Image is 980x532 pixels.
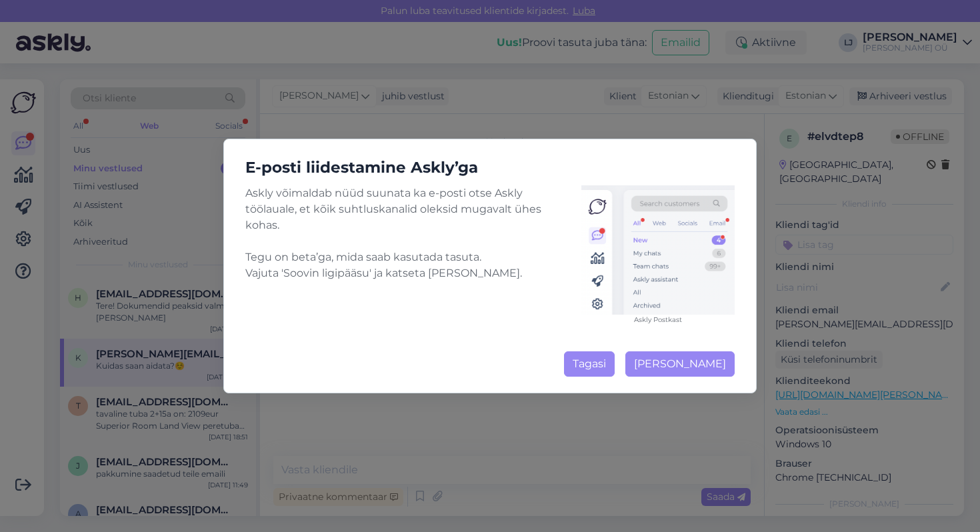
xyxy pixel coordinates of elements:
[581,315,735,325] figcaption: Askly Postkast
[634,357,726,370] span: [PERSON_NAME]
[581,185,735,315] img: chat-inbox
[564,351,615,377] button: Tagasi
[235,155,745,180] h5: E-posti liidestamine Askly’ga
[625,351,735,377] button: [PERSON_NAME]
[245,185,735,325] div: Askly võimaldab nüüd suunata ka e-posti otse Askly töölauale, et kõik suhtluskanalid oleksid muga...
